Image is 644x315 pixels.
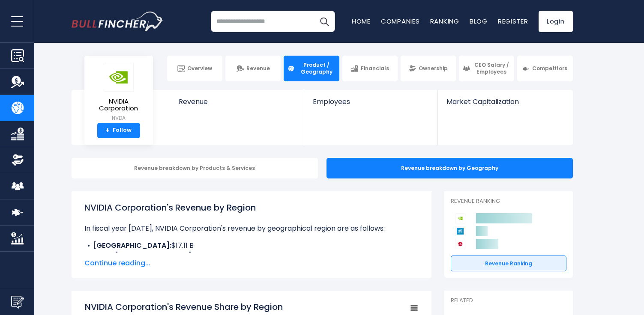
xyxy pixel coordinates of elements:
[455,226,465,236] img: Applied Materials competitors logo
[451,297,566,304] p: Related
[72,12,164,31] img: bullfincher logo
[84,251,419,261] li: $7.88 B
[91,98,146,112] span: NVIDIA Corporation
[361,65,389,72] span: Financials
[225,56,281,81] a: Revenue
[11,154,24,166] img: Ownership
[498,17,528,26] a: Register
[84,223,419,234] p: In fiscal year [DATE], NVIDIA Corporation's revenue by geographical region are as follows:
[84,301,282,313] tspan: NVIDIA Corporation's Revenue Share by Region
[246,65,270,72] span: Revenue
[446,98,563,106] span: Market Capitalization
[105,127,110,134] strong: +
[297,62,335,75] span: Product / Geography
[72,158,318,178] div: Revenue breakdown by Products & Services
[93,241,171,250] b: [GEOGRAPHIC_DATA]:
[93,251,193,261] b: Other [GEOGRAPHIC_DATA]:
[170,90,304,120] a: Revenue
[187,65,212,72] span: Overview
[451,256,566,272] a: Revenue Ranking
[473,62,510,75] span: CEO Salary / Employees
[401,56,456,81] a: Ownership
[314,11,335,32] button: Search
[167,56,222,81] a: Overview
[84,201,419,214] h1: NVIDIA Corporation's Revenue by Region
[539,11,573,32] a: Login
[419,65,448,72] span: Ownership
[179,98,296,106] span: Revenue
[430,17,459,26] a: Ranking
[284,56,339,81] a: Product / Geography
[438,90,572,120] a: Market Capitalization
[72,12,164,31] a: Go to homepage
[326,158,573,178] div: Revenue breakdown by Geography
[470,17,488,26] a: Blog
[455,213,465,223] img: NVIDIA Corporation competitors logo
[451,198,566,205] p: Revenue Ranking
[459,56,514,81] a: CEO Salary / Employees
[313,98,429,106] span: Employees
[381,17,420,26] a: Companies
[352,17,371,26] a: Home
[532,65,567,72] span: Competitors
[91,62,147,123] a: NVIDIA Corporation NVDA
[304,90,437,120] a: Employees
[91,114,146,122] small: NVDA
[84,258,419,268] span: Continue reading...
[342,56,398,81] a: Financials
[455,239,465,249] img: Broadcom competitors logo
[517,56,572,81] a: Competitors
[84,241,419,251] li: $17.11 B
[97,123,140,138] a: +Follow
